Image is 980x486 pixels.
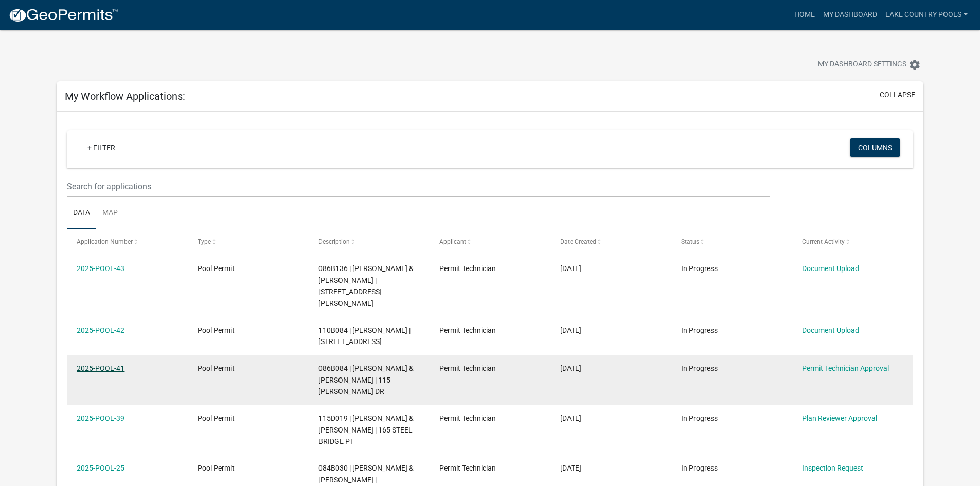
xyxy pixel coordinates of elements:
span: In Progress [681,464,718,472]
span: 110B084 | ROSENWASSER STEVEN J | 139 WOODHAVEN DR [318,326,411,346]
a: + Filter [79,138,123,157]
datatable-header-cell: Applicant [430,229,550,254]
button: collapse [880,89,915,100]
span: 115D019 | LEVENGOOD GARY A & LISA K | 165 STEEL BRIDGE PT [318,414,414,446]
span: Permit Technician [439,364,496,372]
input: Search for applications [67,176,769,197]
a: Data [67,197,96,230]
span: Current Activity [802,238,845,245]
span: Permit Technician [439,464,496,472]
span: Permit Technician [439,414,496,422]
datatable-header-cell: Description [309,229,430,254]
span: Applicant [439,238,466,245]
span: 09/02/2025 [560,364,581,372]
a: 2025-POOL-41 [77,364,124,372]
datatable-header-cell: Current Activity [792,229,913,254]
span: Description [318,238,350,245]
a: Map [96,197,124,230]
a: My Dashboard [819,5,881,25]
span: 086B084 | STRICKLAND WILLIAM A & CATHERINE P | 115 EMMA DR [318,364,414,396]
span: Date Created [560,238,596,245]
a: 2025-POOL-42 [77,326,124,334]
a: 2025-POOL-39 [77,414,124,422]
span: 08/11/2025 [560,414,581,422]
a: Document Upload [802,264,859,273]
a: 2025-POOL-25 [77,464,124,472]
button: My Dashboard Settingssettings [810,55,929,75]
span: Pool Permit [198,464,235,472]
span: In Progress [681,264,718,273]
span: Permit Technician [439,264,496,273]
span: 09/08/2025 [560,264,581,273]
span: Pool Permit [198,326,235,334]
a: Permit Technician Approval [802,364,889,372]
a: Plan Reviewer Approval [802,414,877,422]
a: Document Upload [802,326,859,334]
span: Pool Permit [198,414,235,422]
span: 086B136 | SCHOEN RANDY & ELIZABETH | 129 SINCLAIR DR [318,264,414,308]
span: In Progress [681,414,718,422]
datatable-header-cell: Status [671,229,792,254]
datatable-header-cell: Date Created [550,229,671,254]
button: Columns [850,138,900,157]
a: Home [790,5,819,25]
span: 03/28/2025 [560,464,581,472]
span: Status [681,238,699,245]
a: Inspection Request [802,464,863,472]
h5: My Workflow Applications: [65,90,185,102]
datatable-header-cell: Application Number [67,229,188,254]
span: Pool Permit [198,264,235,273]
span: My Dashboard Settings [818,59,906,71]
span: Type [198,238,211,245]
span: Pool Permit [198,364,235,372]
span: In Progress [681,326,718,334]
span: Application Number [77,238,133,245]
span: 09/03/2025 [560,326,581,334]
a: 2025-POOL-43 [77,264,124,273]
datatable-header-cell: Type [188,229,309,254]
span: In Progress [681,364,718,372]
a: Lake Country Pools [881,5,972,25]
i: settings [908,59,921,71]
span: Permit Technician [439,326,496,334]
